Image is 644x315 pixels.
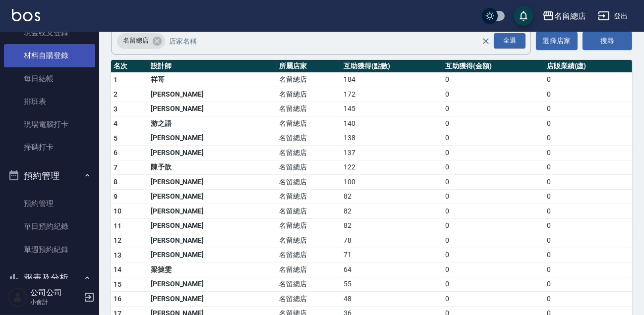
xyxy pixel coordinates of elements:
[117,36,155,46] span: 名留總店
[4,163,95,189] button: 預約管理
[443,218,544,233] td: 0
[277,292,341,307] td: 名留總店
[443,233,544,248] td: 0
[544,292,632,307] td: 0
[536,32,578,50] button: 選擇店家
[148,60,277,73] th: 設計師
[277,248,341,262] td: 名留總店
[544,204,632,219] td: 0
[443,189,544,204] td: 0
[4,67,95,90] a: 每日結帳
[114,207,122,215] span: 10
[492,31,527,51] button: Open
[8,287,28,307] img: Person
[277,87,341,102] td: 名留總店
[538,6,590,26] button: 名留總店
[4,21,95,44] a: 現金收支登錄
[443,87,544,102] td: 0
[148,87,277,102] td: [PERSON_NAME]
[544,131,632,146] td: 0
[544,218,632,233] td: 0
[114,295,122,303] span: 16
[443,60,544,73] th: 互助獲得(金額)
[443,146,544,160] td: 0
[30,288,81,298] h5: 公司公司
[544,60,632,73] th: 店販業績(虛)
[341,218,443,233] td: 82
[443,72,544,87] td: 0
[544,72,632,87] td: 0
[4,265,95,291] button: 報表及分析
[341,146,443,160] td: 137
[114,236,122,244] span: 12
[4,44,95,67] a: 材料自購登錄
[277,60,341,73] th: 所屬店家
[148,160,277,175] td: 陳予歆
[341,116,443,131] td: 140
[114,90,117,98] span: 2
[277,102,341,116] td: 名留總店
[514,6,533,26] button: save
[117,33,165,49] div: 名留總店
[544,262,632,277] td: 0
[4,238,95,261] a: 單週預約紀錄
[544,277,632,292] td: 0
[341,72,443,87] td: 184
[594,7,632,25] button: 登出
[544,146,632,160] td: 0
[341,204,443,219] td: 82
[114,280,122,288] span: 15
[443,204,544,219] td: 0
[341,160,443,175] td: 122
[114,222,122,230] span: 11
[148,146,277,160] td: [PERSON_NAME]
[111,60,148,73] th: 名次
[148,72,277,87] td: 祥哥
[148,218,277,233] td: [PERSON_NAME]
[148,292,277,307] td: [PERSON_NAME]
[443,248,544,262] td: 0
[443,116,544,131] td: 0
[544,233,632,248] td: 0
[277,189,341,204] td: 名留總店
[494,33,526,49] div: 全選
[114,265,122,273] span: 14
[544,102,632,116] td: 0
[341,189,443,204] td: 82
[148,175,277,190] td: [PERSON_NAME]
[341,277,443,292] td: 55
[277,72,341,87] td: 名留總店
[277,160,341,175] td: 名留總店
[443,175,544,190] td: 0
[443,262,544,277] td: 0
[277,146,341,160] td: 名留總店
[277,233,341,248] td: 名留總店
[30,298,81,307] p: 小會計
[4,90,95,113] a: 排班表
[148,189,277,204] td: [PERSON_NAME]
[148,131,277,146] td: [PERSON_NAME]
[341,102,443,116] td: 145
[114,149,117,157] span: 6
[114,163,117,171] span: 7
[148,277,277,292] td: [PERSON_NAME]
[114,193,117,201] span: 9
[341,87,443,102] td: 172
[341,233,443,248] td: 78
[443,131,544,146] td: 0
[277,204,341,219] td: 名留總店
[544,160,632,175] td: 0
[341,175,443,190] td: 100
[544,189,632,204] td: 0
[12,9,40,21] img: Logo
[341,292,443,307] td: 48
[277,277,341,292] td: 名留總店
[277,116,341,131] td: 名留總店
[544,116,632,131] td: 0
[277,131,341,146] td: 名留總店
[583,32,632,50] button: 搜尋
[341,262,443,277] td: 64
[148,248,277,262] td: [PERSON_NAME]
[443,160,544,175] td: 0
[148,262,277,277] td: 梁㨗雯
